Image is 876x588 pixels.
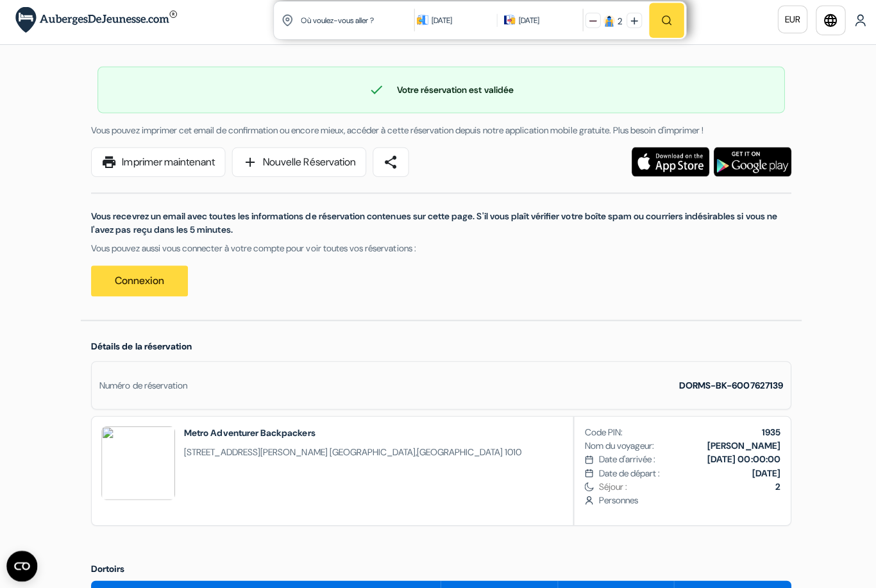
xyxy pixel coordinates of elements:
[746,468,775,480] b: [DATE]
[501,448,518,459] span: 1010
[101,158,116,173] span: print
[627,151,704,180] img: Téléchargez l'application gratuite
[702,441,775,453] b: [PERSON_NAME]
[515,18,535,31] div: [DATE]
[90,128,698,139] span: Vous pouvez imprimer cet email de confirmation ou encore mieux, accéder à cette réservation depui...
[90,268,187,299] a: Connexion
[183,448,325,459] span: [STREET_ADDRESS][PERSON_NAME]
[370,151,406,180] a: share
[327,448,412,459] span: [GEOGRAPHIC_DATA]
[99,380,186,394] div: Numéro de réservation
[15,11,176,37] img: AubergesDeJeunesse.com
[594,494,775,508] span: Personnes
[90,342,190,354] span: Détails de la réservation
[626,21,634,29] img: plus
[770,482,775,493] b: 2
[594,481,775,494] span: Séjour :
[97,86,779,101] div: Votre réservation est validée
[848,18,861,31] img: User Icon
[240,158,256,173] span: add
[428,18,487,31] div: [DATE]
[230,151,364,180] a: addNouvelle Réservation
[580,427,618,441] span: Code PIN:
[709,151,786,180] img: Téléchargez l'application gratuite
[817,17,832,32] i: language
[585,21,593,29] img: minus
[756,428,775,439] b: 1935
[599,19,611,31] img: guest icon
[772,10,802,37] a: EUR
[90,212,786,239] p: Vous recevrez un email avec toutes les informations de réservation contenues sur cette page. S'il...
[298,8,414,40] input: Ville, université ou logement
[594,454,651,467] span: Date d'arrivée :
[90,244,786,258] p: Vous pouvez aussi vous connecter à votre compte pour voir toutes vos réservations :
[500,18,512,29] img: calendarIcon icon
[594,467,655,481] span: Date de départ :
[580,441,650,454] span: Nom du voyageur:
[183,447,518,460] span: ,
[183,428,518,441] h2: Metro Adventurer Backpackers
[366,86,382,101] span: check
[810,10,839,39] a: language
[6,551,37,582] button: Ouvrir le widget CMP
[702,455,775,466] b: [DATE] 00:00:00
[414,18,425,29] img: calendarIcon icon
[674,381,777,392] strong: DORMS-BK-6007627139
[90,151,224,180] a: printImprimer maintenant
[101,428,174,501] img: B2FaZFJkBzMENABu
[380,158,396,173] span: share
[414,448,499,459] span: [GEOGRAPHIC_DATA]
[613,19,618,32] div: 2
[280,19,291,30] img: location icon
[90,563,124,575] span: Dortoirs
